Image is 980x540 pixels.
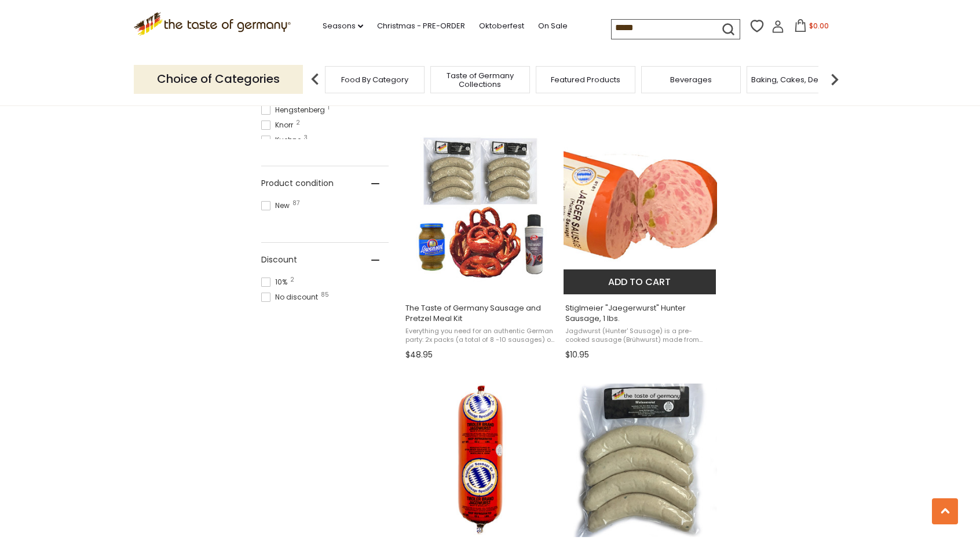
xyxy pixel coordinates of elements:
a: Oktoberfest [479,20,524,32]
span: Stiglmeier "Jaegerwurst" Hunter Sausage, 1 lbs. [565,303,715,324]
a: Beverages [670,75,712,84]
span: Everything you need for an authentic German party: 2x packs (a total of 8 -10 sausages) of The Ta... [405,327,555,345]
span: 3 [304,135,308,141]
span: Hengstenberg [261,105,328,115]
span: 2 [290,277,294,283]
img: The Taste of Germany Sausage and Pretzel Meal Kit [404,131,557,284]
a: Featured Products [551,75,620,84]
span: Knorr [261,120,297,130]
span: Product condition [261,177,334,189]
span: 10% [261,277,291,287]
button: Add to cart [564,269,716,294]
a: Baking, Cakes, Desserts [751,75,841,84]
a: Christmas - PRE-ORDER [377,20,465,32]
span: Discount [261,254,297,266]
img: Binkert's "Weisswurst" Pork and Veal Sausages, 1lbs. [564,384,717,537]
span: 87 [292,200,299,206]
a: Taste of Germany Collections [434,71,526,89]
span: No discount [261,292,321,302]
a: Food By Category [341,75,408,84]
span: $10.95 [565,349,589,361]
span: 2 [296,120,300,126]
a: On Sale [538,20,568,32]
span: $48.95 [405,349,433,361]
p: Choice of Categories [134,65,303,93]
span: Jagdwurst (Hunter' Sausage) is a pre-cooked sausage (Brühwurst) made from finely ground, lean por... [565,327,715,345]
button: $0.00 [787,19,836,37]
a: Stiglmeier [564,121,717,364]
span: 1 [328,105,330,111]
a: The Taste of Germany Sausage and Pretzel Meal Kit [404,121,557,364]
span: 85 [321,292,329,298]
img: previous arrow [303,68,327,91]
span: Kuehne [261,135,305,145]
span: The Taste of Germany Sausage and Pretzel Meal Kit [405,303,555,324]
span: New [261,200,293,211]
img: next arrow [823,68,846,91]
a: Seasons [323,20,363,32]
span: $0.00 [809,21,829,31]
